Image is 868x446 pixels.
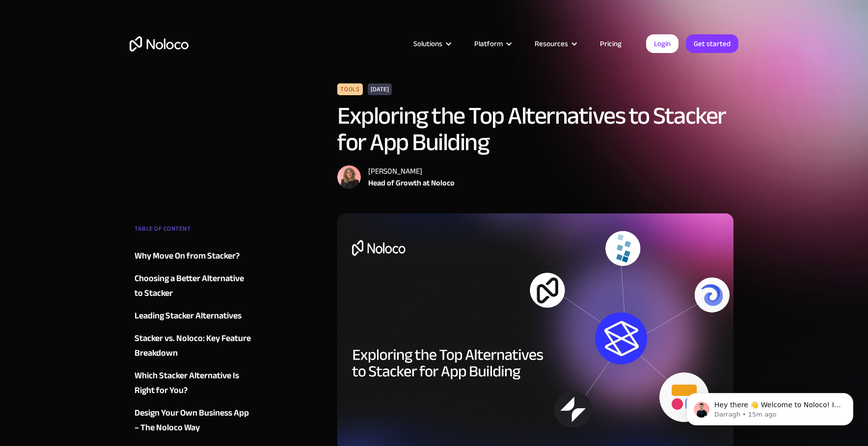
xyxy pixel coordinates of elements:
div: Why Move On from Stacker? [135,249,240,263]
div: Head of Growth at Noloco [368,177,455,189]
a: Which Stacker Alternative Is Right for You? [135,368,253,398]
a: Pricing [588,37,634,50]
div: TABLE OF CONTENT [135,221,253,241]
a: Design Your Own Business App – The Noloco Way [135,406,253,435]
a: Why Move On from Stacker? [135,249,253,263]
div: [PERSON_NAME] [368,165,455,177]
div: Leading Stacker Alternatives [135,309,242,323]
a: Get started [686,34,738,53]
div: Resources [522,37,588,50]
div: Platform [462,37,522,50]
iframe: Intercom notifications message [672,372,868,441]
a: home [130,36,189,52]
div: Solutions [413,37,442,50]
h1: Exploring the Top Alternatives to Stacker for App Building [337,103,733,156]
a: Login [646,34,678,53]
div: Platform [474,37,503,50]
div: Resources [535,37,568,50]
a: Choosing a Better Alternative to Stacker [135,271,253,301]
a: Stacker vs. Noloco: Key Feature Breakdown [135,331,253,361]
div: Solutions [401,37,462,50]
a: Leading Stacker Alternatives [135,309,253,323]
